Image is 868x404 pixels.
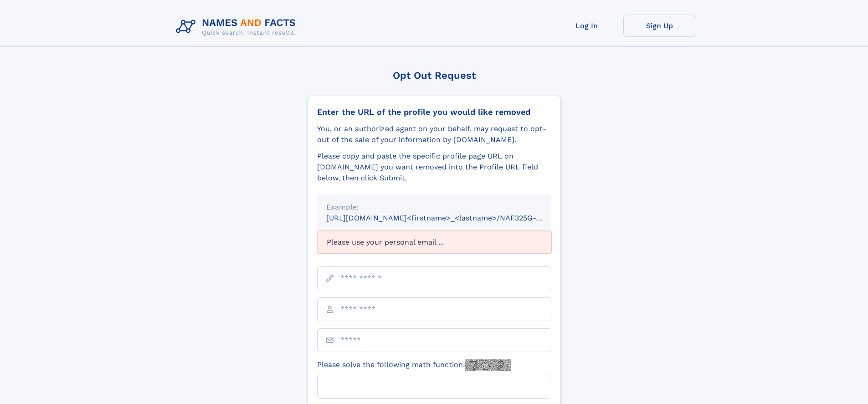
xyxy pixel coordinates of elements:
div: Please copy and paste the specific profile page URL on [DOMAIN_NAME] you want removed into the Pr... [317,151,551,184]
a: Sign Up [623,15,696,37]
a: Log In [550,15,623,37]
div: You, or an authorized agent on your behalf, may request to opt-out of the sale of your informatio... [317,123,551,145]
div: Opt Out Request [308,70,561,81]
div: Enter the URL of the profile you would like removed [317,107,551,117]
div: Example: [326,202,542,213]
div: Please use your personal email ... [317,231,551,254]
small: [URL][DOMAIN_NAME]<firstname>_<lastname>/NAF325G-xxxxxxxx [326,214,569,222]
label: Please solve the following math function: [317,359,511,371]
img: Logo Names and Facts [172,15,303,39]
